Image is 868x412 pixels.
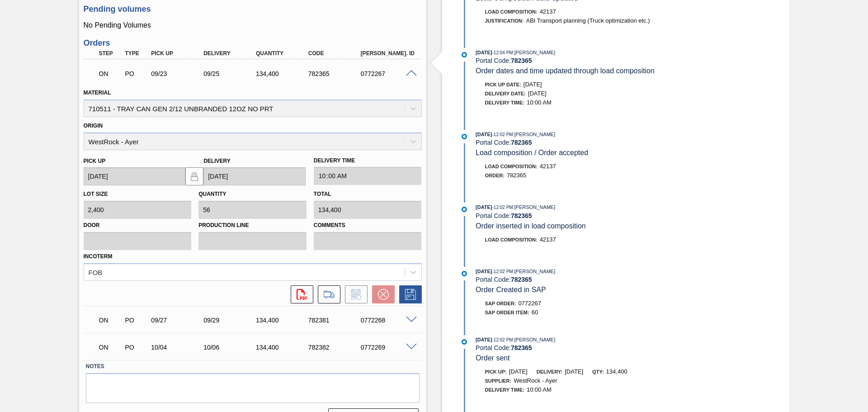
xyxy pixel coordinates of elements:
label: Incoterm [84,253,113,260]
div: 782365 [306,70,365,77]
span: [DATE] [476,204,492,210]
span: WestRock - Ayer [514,377,557,384]
label: Door [84,219,192,232]
div: Purchase order [123,344,150,351]
label: Delivery Time [314,154,422,167]
img: atual [462,339,467,345]
img: locked [189,171,200,182]
img: atual [462,52,467,57]
span: Load composition / Order accepted [476,149,588,156]
div: Open PDF file [286,285,313,303]
img: atual [462,134,467,139]
span: [DATE] [476,269,492,274]
div: Portal Code: [476,57,690,64]
div: FOB [89,268,103,276]
span: 42137 [540,236,556,243]
span: 782365 [507,172,526,179]
span: Delivery Time : [485,100,524,105]
span: Pick up Date: [485,82,521,87]
input: mm/dd/yyyy [84,167,186,185]
button: locked [185,167,203,185]
label: Delivery [203,158,231,164]
div: Purchase order [123,70,150,77]
span: [DATE] [476,132,492,137]
label: Production Line [198,219,307,232]
input: mm/dd/yyyy [203,167,306,185]
div: 10/04/2025 [149,344,208,351]
div: Negotiating Order [97,64,124,84]
label: Pick up [84,158,106,164]
div: Pick up [149,50,208,57]
span: ABI Transport planning (Truck optimization etc.) [526,17,650,24]
span: : [PERSON_NAME] [513,269,556,274]
span: Delivery Time : [485,387,524,393]
div: 09/27/2025 [149,317,208,324]
h3: Pending volumes [84,5,422,14]
span: 42137 [540,163,556,170]
span: Justification: [485,18,524,24]
div: Delivery [201,50,260,57]
label: Notes [86,360,420,373]
strong: 782365 [511,57,532,64]
div: [PERSON_NAME]. ID [359,50,417,57]
img: atual [462,271,467,276]
div: 0772267 [359,70,417,77]
label: Lot size [84,191,108,197]
div: Save Order [395,285,422,303]
div: 134,400 [254,344,312,351]
div: Code [306,50,365,57]
span: : [PERSON_NAME] [513,132,556,137]
label: Quantity [198,191,226,197]
span: - 12:02 PM [492,269,513,274]
label: Total [314,191,331,197]
p: No Pending Volumes [84,21,422,29]
span: - 12:02 PM [492,337,513,342]
div: Portal Code: [476,212,690,219]
span: Qty: [592,369,604,374]
span: Delivery: [537,369,562,374]
p: ON [99,344,122,351]
span: [DATE] [528,90,547,97]
label: Origin [84,123,103,129]
div: Quantity [254,50,312,57]
div: 134,400 [254,317,312,324]
div: Go to Load Composition [313,285,340,303]
span: [DATE] [524,81,542,88]
span: [DATE] [565,368,583,375]
div: Portal Code: [476,344,690,351]
span: Delivery Date: [485,91,526,96]
span: [DATE] [509,368,528,375]
span: - 12:02 PM [492,205,513,210]
span: 60 [532,309,538,316]
h3: Orders [84,38,422,48]
span: 10:00 AM [527,99,552,106]
strong: 782365 [511,344,532,351]
label: Comments [314,219,422,232]
div: Negotiating Order [97,310,124,330]
span: Order sent [476,354,510,362]
strong: 782365 [511,212,532,219]
div: 782382 [306,344,365,351]
span: : [PERSON_NAME] [513,204,556,210]
div: 09/25/2025 [201,70,260,77]
strong: 782365 [511,276,532,283]
div: 09/29/2025 [201,317,260,324]
span: 10:00 AM [527,386,552,393]
span: 42137 [540,8,556,15]
span: Order : [485,173,505,178]
label: Material [84,90,111,96]
span: - 12:04 PM [492,50,513,55]
span: SAP Order: [485,301,516,306]
div: 09/23/2025 [149,70,208,77]
span: Load Composition : [485,164,538,169]
span: Pick up: [485,369,507,374]
div: 0772269 [359,344,417,351]
strong: 782365 [511,139,532,146]
span: [DATE] [476,50,492,55]
div: 134,400 [254,70,312,77]
span: Load Composition : [485,237,538,242]
div: Portal Code: [476,139,690,146]
span: Load Composition : [485,9,538,14]
span: Order dates and time updated through load composition [476,67,655,75]
div: 0772268 [359,317,417,324]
